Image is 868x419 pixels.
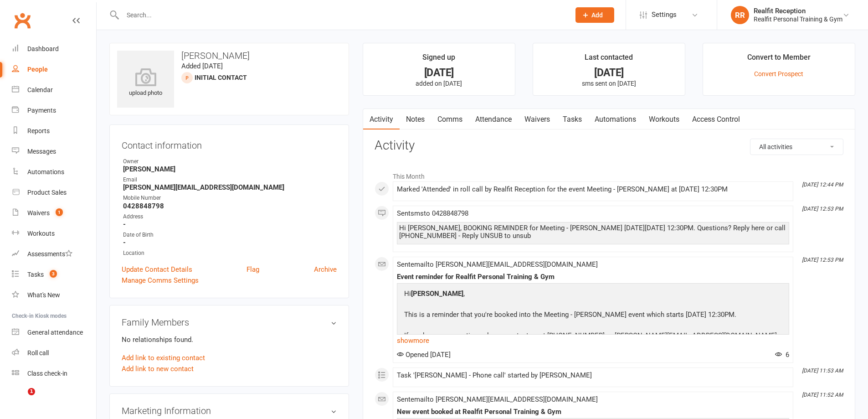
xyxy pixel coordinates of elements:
a: Manage Comms Settings [122,275,199,286]
a: Add link to new contact [122,363,194,374]
span: Sent email to [PERSON_NAME][EMAIL_ADDRESS][DOMAIN_NAME] [397,260,598,269]
a: General attendance kiosk mode [12,322,96,343]
div: Reports [27,127,50,134]
h3: [PERSON_NAME] [117,51,341,61]
div: Task '[PERSON_NAME] - Phone call' started by [PERSON_NAME] [397,372,789,379]
div: Class check-in [27,370,67,377]
i: [DATE] 11:53 AM [802,367,843,374]
p: No relationships found. [122,334,337,345]
strong: 0428848798 [123,202,337,210]
a: Waivers 1 [12,203,96,223]
a: Class kiosk mode [12,363,96,384]
a: Workouts [12,223,96,244]
div: Convert to Member [747,52,811,68]
div: Calendar [27,86,53,93]
span: Sent email to [PERSON_NAME][EMAIL_ADDRESS][DOMAIN_NAME] [397,395,598,403]
time: Added [DATE] [181,62,223,70]
a: What's New [12,285,96,305]
div: Realfit Personal Training & Gym [754,15,842,23]
a: show more [397,334,789,347]
iframe: Intercom live chat [9,388,31,410]
div: Product Sales [27,189,67,196]
span: Add [591,11,603,19]
span: Opened [DATE] [397,351,451,359]
a: Tasks 3 [12,264,96,285]
a: Automations [588,109,642,130]
a: Flag [247,264,259,275]
a: Clubworx [11,9,34,32]
a: Calendar [12,80,96,100]
p: If you have any questions please contact us at [PHONE_NUMBER] or [PERSON_NAME][EMAIL_ADDRESS][DOM... [402,330,781,343]
div: [DATE] [541,68,677,78]
span: Sent sms to 0428848798 [397,209,468,217]
span: 1 [28,388,35,395]
p: added on [DATE] [371,80,507,87]
a: Activity [363,109,400,130]
i: [DATE] 12:53 PM [802,257,843,263]
a: Dashboard [12,39,96,59]
div: Roll call [27,349,49,357]
h3: Marketing Information [122,406,337,416]
div: Messages [27,148,56,155]
div: Marked 'Attended' in roll call by Realfit Reception for the event Meeting - [PERSON_NAME] at [DAT... [397,186,789,193]
div: Automations [27,168,64,176]
i: [DATE] 12:53 PM [802,206,843,212]
a: Convert Prospect [754,70,803,78]
input: Search... [120,9,564,21]
div: upload photo [117,68,174,98]
a: Comms [431,109,469,130]
span: Settings [652,5,677,25]
a: Automations [12,162,96,182]
div: Assessments [27,250,72,258]
button: Add [575,7,614,23]
span: Initial Contact [195,74,247,81]
div: Date of Birth [123,231,337,239]
div: Location [123,249,337,258]
div: Owner [123,157,337,166]
strong: [PERSON_NAME] [411,290,463,298]
span: 3 [50,270,57,278]
a: Access Control [686,109,746,130]
div: Event reminder for Realfit Personal Training & Gym [397,273,789,281]
strong: - [123,238,337,247]
strong: [PERSON_NAME] [123,165,337,173]
div: Last contacted [585,52,633,68]
a: Payments [12,100,96,121]
div: People [27,66,48,73]
div: Workouts [27,230,55,237]
div: Payments [27,107,56,114]
div: Mobile Number [123,194,337,202]
div: Dashboard [27,45,59,52]
li: This Month [375,167,843,181]
div: [DATE] [371,68,507,78]
h3: Family Members [122,317,337,327]
span: 6 [775,351,789,359]
div: New event booked at Realfit Personal Training & Gym [397,408,789,416]
div: Realfit Reception [754,7,842,15]
a: Roll call [12,343,96,363]
div: Hi [PERSON_NAME], BOOKING REMINDER for Meeting - [PERSON_NAME] [DATE][DATE] 12:30PM. Questions? R... [399,224,787,240]
a: Archive [314,264,337,275]
div: General attendance [27,329,83,336]
a: Workouts [642,109,686,130]
div: Address [123,212,337,221]
div: Waivers [27,209,50,217]
a: Messages [12,141,96,162]
a: Reports [12,121,96,141]
p: sms sent on [DATE] [541,80,677,87]
a: Assessments [12,244,96,264]
strong: [PERSON_NAME][EMAIL_ADDRESS][DOMAIN_NAME] [123,183,337,191]
i: [DATE] 11:52 AM [802,392,843,398]
h3: Activity [375,139,843,153]
a: Product Sales [12,182,96,203]
p: Hi , [402,288,781,301]
a: Notes [400,109,431,130]
a: Attendance [469,109,518,130]
div: RR [731,6,749,24]
strong: - [123,220,337,228]
a: Tasks [556,109,588,130]
i: [DATE] 12:44 PM [802,181,843,188]
a: People [12,59,96,80]
h3: Contact information [122,137,337,150]
span: 1 [56,208,63,216]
